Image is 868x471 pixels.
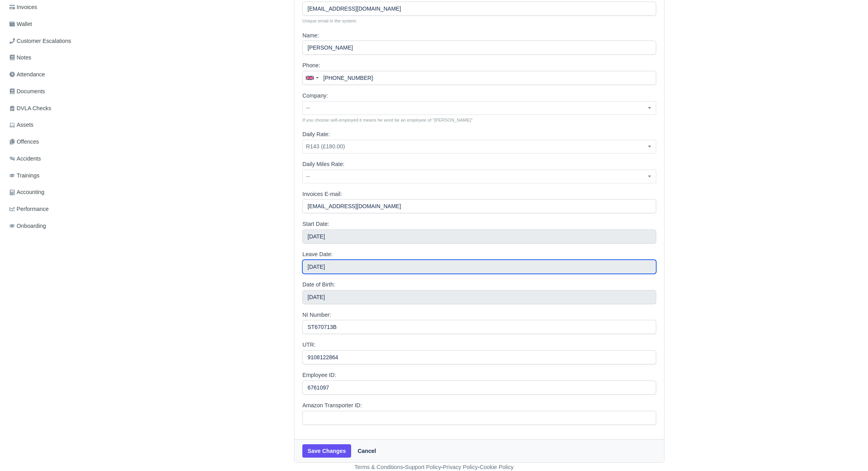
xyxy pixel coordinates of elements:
input: office@yourcompany.com [302,2,656,16]
label: Leave Date: [302,250,333,259]
span: Offences [9,137,39,146]
span: R143 (£180.00) [303,142,656,151]
a: Assets [6,117,94,133]
a: Support Policy [405,464,441,470]
a: Privacy Policy [443,464,478,470]
label: Daily Miles Rate: [302,160,344,169]
a: Attendance [6,67,94,82]
span: Onboarding [9,222,46,231]
label: UTR: [302,340,315,349]
label: Amazon Transporter ID: [302,401,362,410]
span: -- [303,172,656,181]
a: Performance [6,201,94,217]
button: Save Changes [302,444,351,458]
div: United Kingdom: +44 [303,71,321,85]
span: Assets [9,120,33,129]
label: Daily Rate: [302,130,330,139]
input: Point of contact [302,71,656,85]
span: R143 (£180.00) [302,140,656,153]
a: Documents [6,84,94,99]
a: Cookie Policy [479,464,513,470]
span: -- [302,101,656,115]
span: Performance [9,205,49,214]
span: Documents [9,87,45,96]
a: Notes [6,50,94,65]
label: Invoices E-mail: [302,190,342,199]
a: Terms & Conditions [354,464,403,470]
label: Name: [302,31,319,40]
label: NI Number: [302,310,331,320]
span: Accounting [9,188,44,197]
a: Onboarding [6,218,94,234]
a: Trainings [6,168,94,183]
span: Accidents [9,154,41,163]
label: Start Date: [302,220,329,229]
span: DVLA Checks [9,104,51,113]
iframe: Chat Widget [829,433,868,471]
span: -- [303,103,656,113]
span: -- [302,170,656,183]
label: Phone: [302,61,320,70]
span: Customer Escalations [9,37,71,46]
a: Offences [6,134,94,150]
a: Accounting [6,185,94,200]
a: Wallet [6,17,94,32]
span: Notes [9,53,31,62]
span: Trainings [9,171,39,180]
span: Wallet [9,20,32,29]
span: Attendance [9,70,45,79]
span: Invoices [9,3,37,12]
input: Email will be used to receive invoices. [302,199,656,213]
label: Employee ID: [302,371,336,380]
label: Company: [302,91,328,100]
a: DVLA Checks [6,101,94,116]
small: If you choose self-employed it means he wont be an employee of "[PERSON_NAME]" [302,116,656,124]
small: Unique email in the system. [302,17,656,24]
a: Cancel [353,444,381,458]
a: Customer Escalations [6,33,94,49]
a: Accidents [6,151,94,166]
label: Date of Birth: [302,280,335,289]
